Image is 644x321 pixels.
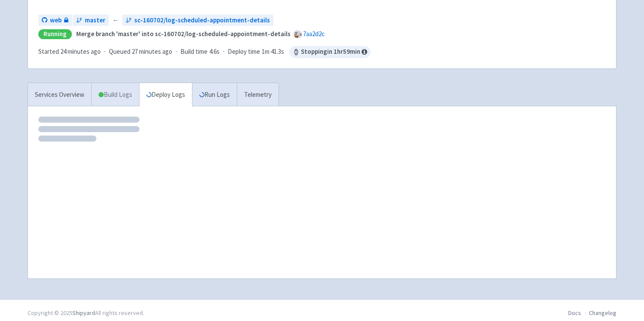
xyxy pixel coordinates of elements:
a: sc-160702/log-scheduled-appointment-details [122,15,273,26]
span: Queued [109,47,172,56]
time: 27 minutes ago [132,47,172,56]
a: Shipyard [72,309,95,317]
a: web [38,15,72,26]
span: Started [38,47,101,56]
span: Stopping in 1 hr 59 min [289,46,371,58]
div: · · · [38,46,371,58]
strong: Merge branch 'master' into sc-160702/log-scheduled-appointment-details [76,30,291,38]
a: Deploy Logs [139,83,192,107]
time: 24 minutes ago [60,47,101,56]
span: web [50,15,62,25]
span: Build time [180,47,207,57]
span: ← [112,15,119,25]
span: master [85,15,105,25]
a: master [73,15,109,26]
div: Running [38,29,72,39]
a: 7aa2d2c [303,30,325,38]
a: Telemetry [237,83,279,107]
a: Build Logs [92,83,139,107]
a: Docs [568,309,581,317]
div: Copyright © 2025 All rights reserved. [28,309,144,318]
a: Services Overview [28,83,91,107]
span: sc-160702/log-scheduled-appointment-details [134,15,270,25]
span: Deploy time [228,47,260,57]
a: Changelog [589,309,616,317]
span: 4.6s [209,47,220,57]
span: 1m 41.3s [262,47,284,57]
a: Run Logs [192,83,237,107]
